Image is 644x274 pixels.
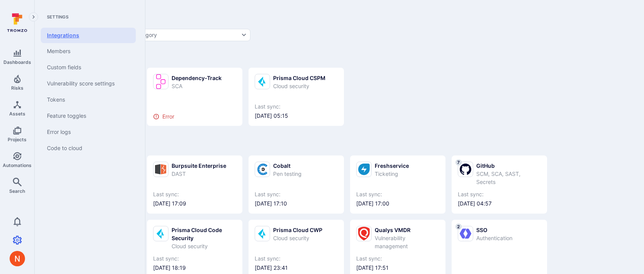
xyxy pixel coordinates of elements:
a: CobaltPen testingLast sync:[DATE] 17:10 [255,162,338,207]
span: Last sync: [356,255,439,262]
div: SSO [476,226,512,234]
span: Search [9,188,25,194]
a: Tokens [41,92,136,108]
span: Dashboards [3,59,31,65]
div: Error [153,114,236,120]
span: Automations [3,162,32,168]
div: Vulnerability management [375,234,439,250]
span: Last sync: [458,190,541,198]
div: Burpsuite Enterprise [172,162,226,170]
div: Cloud security [172,242,236,250]
span: Last sync: [255,190,338,198]
div: Qualys VMDR [375,226,439,234]
a: Prisma Cloud CWPCloud securityLast sync:[DATE] 23:41 [255,226,338,272]
span: Risks [11,85,23,91]
span: [DATE] 17:51 [356,264,439,272]
div: Ticketing [375,170,409,178]
span: Last sync: [255,255,338,262]
a: Qualys VMDRVulnerability managementLast sync:[DATE] 17:51 [356,226,439,272]
a: Custom fields [41,59,136,75]
div: SCA [172,82,222,90]
a: Error logs [41,124,136,140]
div: Dependency-Track [172,74,222,82]
div: DAST [172,170,226,178]
span: 7 [455,159,462,165]
div: Prisma Cloud CSPM [273,74,325,82]
a: Prisma Cloud Code SecurityCloud securityLast sync:[DATE] 18:19 [153,226,236,272]
a: Burpsuite EnterpriseDASTLast sync:[DATE] 17:09 [153,162,236,207]
a: Integrations [41,28,136,43]
a: Feature toggles [41,108,136,124]
span: 2 [455,224,462,230]
div: Cloud security [273,82,325,90]
span: Projects [8,137,27,142]
div: GitHub [476,162,541,170]
div: Neeren Patki [10,251,25,266]
a: Members [41,43,136,59]
a: 2SSOAuthentication [458,226,541,272]
a: 7GitHubSCM, SCA, SAST, SecretsLast sync:[DATE] 04:57 [458,162,541,207]
button: Expand navigation menu [29,12,38,22]
a: Code to cloud [41,140,136,156]
a: Dependency-TrackSCAError [153,74,236,120]
div: Pen testing [273,170,302,178]
span: [DATE] 17:10 [255,200,338,207]
i: Expand navigation menu [31,14,36,20]
div: Prisma Cloud Code Security [172,226,236,242]
span: [DATE] 05:15 [255,112,338,120]
div: Prisma Cloud CWP [273,226,322,234]
span: [DATE] 17:09 [153,200,236,207]
span: Last sync: [153,255,236,262]
span: [DATE] 17:00 [356,200,439,207]
span: [DATE] 23:41 [255,264,338,272]
div: Freshservice [375,162,409,170]
div: Cloud security [273,234,322,242]
div: Cobalt [273,162,302,170]
img: ACg8ocIprwjrgDQnDsNSk9Ghn5p5-B8DpAKWoJ5Gi9syOE4K59tr4Q=s96-c [10,251,25,266]
span: [DATE] 18:19 [153,264,236,272]
span: Last sync: [153,190,236,198]
span: Assets [9,111,25,117]
a: Vulnerability score settings [41,75,136,92]
span: Last sync: [356,190,439,198]
span: Last sync: [255,103,338,110]
a: Prisma Cloud CSPMCloud securityLast sync:[DATE] 05:15 [255,74,338,120]
span: [DATE] 04:57 [458,200,541,207]
a: FreshserviceTicketingLast sync:[DATE] 17:00 [356,162,439,207]
button: Category [130,29,250,41]
div: Authentication [476,234,512,242]
span: Settings [41,14,136,20]
div: SCM, SCA, SAST, Secrets [476,170,541,186]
